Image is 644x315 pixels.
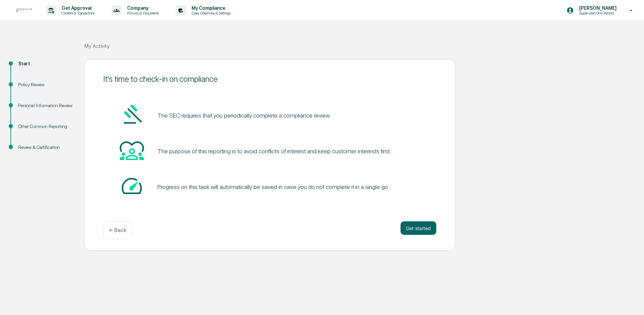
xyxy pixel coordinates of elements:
[56,11,98,15] p: Content & Transactions
[56,5,98,11] p: Get Approval
[401,221,436,235] button: Get started
[18,60,74,67] div: Start
[103,74,436,84] div: It's time to check-in on compliance
[157,148,391,155] div: The purpose of this reporting is to avoid conflicts of interest and keep customer interests first.
[574,11,620,15] p: Supervised Only Persons
[109,227,126,233] p: ← Back
[120,138,144,162] img: Heart
[186,5,234,11] p: My Compliance
[122,11,162,15] p: Policies & Documents
[574,5,620,11] p: [PERSON_NAME]
[122,5,162,11] p: Company
[18,102,74,109] div: Personal Information Review
[18,144,74,151] div: Review & Certification
[84,43,110,49] div: My Activity
[157,111,330,120] pre: The SEC requires that you periodically complete a compliance review
[157,183,389,190] div: Progress on this task will automatically be saved in case you do not complete it in a single go.
[186,11,234,15] p: Data, Deadlines & Settings
[16,8,32,12] img: logo
[120,174,144,198] img: Speed-dial
[18,123,74,130] div: Other Common Reporting
[120,102,144,127] img: Gavel
[18,81,74,88] div: Policy Review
